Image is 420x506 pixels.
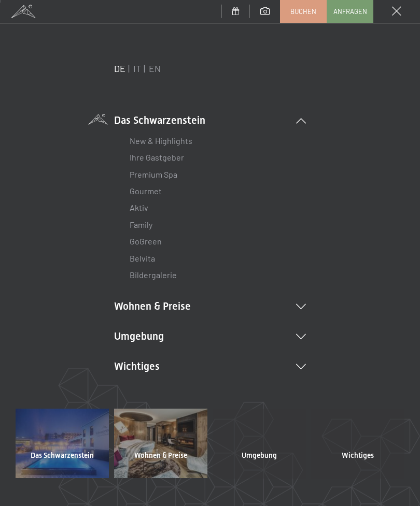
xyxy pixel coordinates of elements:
[111,409,210,479] a: Wohnen & Preise Wellnesshotel Südtirol SCHWARZENSTEIN - Wellnessurlaub in den Alpen
[342,451,374,461] span: Wichtiges
[31,451,94,461] span: Das Schwarzenstein
[333,7,367,16] span: Anfragen
[130,136,192,146] a: New & Highlights
[242,451,277,461] span: Umgebung
[130,169,177,179] a: Premium Spa
[133,63,141,74] a: IT
[134,451,187,461] span: Wohnen & Preise
[130,253,155,263] a: Belvita
[327,1,373,22] a: Anfragen
[13,409,111,479] a: Das Schwarzenstein Wellnesshotel Südtirol SCHWARZENSTEIN - Wellnessurlaub in den Alpen
[114,63,125,74] a: DE
[130,236,162,246] a: GoGreen
[210,409,309,479] a: Umgebung Wellnesshotel Südtirol SCHWARZENSTEIN - Wellnessurlaub in den Alpen
[130,203,148,212] a: Aktiv
[130,220,152,229] a: Family
[130,186,162,196] a: Gourmet
[130,270,177,280] a: Bildergalerie
[149,63,161,74] a: EN
[309,409,407,479] a: Wichtiges Wellnesshotel Südtirol SCHWARZENSTEIN - Wellnessurlaub in den Alpen
[130,152,184,162] a: Ihre Gastgeber
[281,1,326,22] a: Buchen
[290,7,316,16] span: Buchen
